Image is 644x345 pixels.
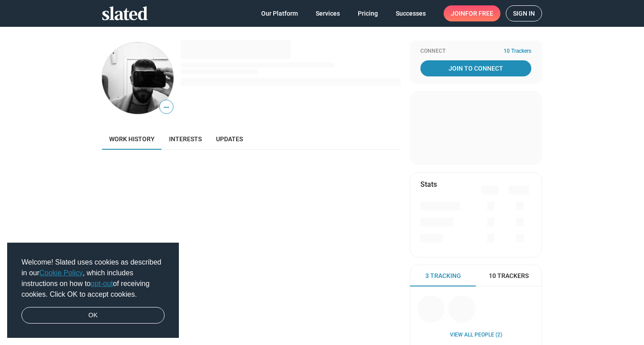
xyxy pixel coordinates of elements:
span: 10 Trackers [489,272,529,280]
span: Our Platform [261,5,298,21]
span: Join To Connect [422,60,530,76]
a: dismiss cookie message [21,307,165,324]
span: 3 Tracking [425,272,461,280]
a: Pricing [351,5,385,21]
mat-card-title: Stats [420,180,437,189]
span: Work history [109,135,155,143]
a: Our Platform [254,5,305,21]
a: Cookie Policy [39,269,83,277]
div: cookieconsent [7,243,179,338]
span: Interests [169,135,202,143]
a: opt-out [91,280,113,287]
span: Updates [216,135,243,143]
span: — [160,101,173,113]
a: View all People (2) [450,332,502,339]
span: 10 Trackers [504,48,531,55]
a: Sign in [506,5,542,21]
a: Successes [389,5,433,21]
a: Updates [209,128,250,150]
a: Work history [102,128,162,150]
span: Successes [396,5,426,21]
span: Join [451,5,493,21]
a: Joinfor free [444,5,500,21]
a: Join To Connect [420,60,531,76]
span: Services [316,5,340,21]
span: Sign in [513,6,535,21]
span: for free [465,5,493,21]
span: Welcome! Slated uses cookies as described in our , which includes instructions on how to of recei... [21,257,165,300]
a: Services [309,5,347,21]
a: Interests [162,128,209,150]
span: Pricing [358,5,378,21]
div: Connect [420,48,531,55]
